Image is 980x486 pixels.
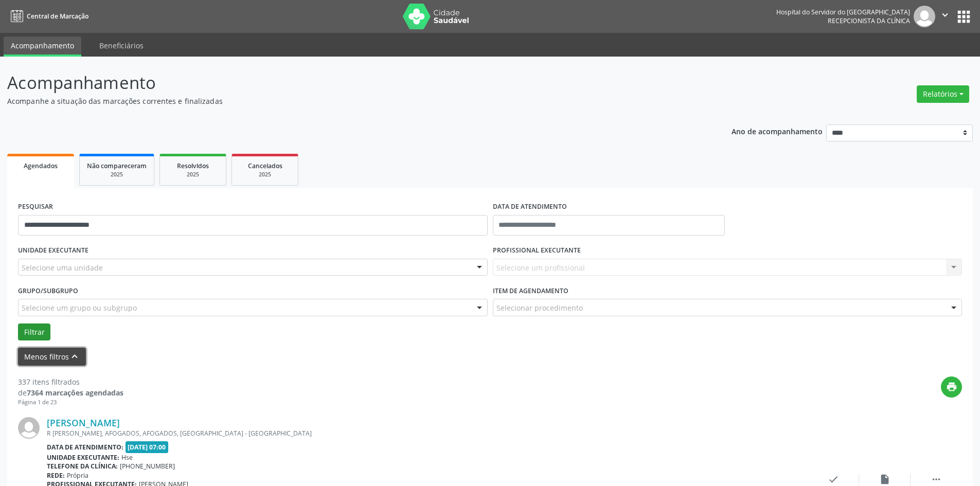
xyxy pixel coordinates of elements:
label: PROFISSIONAL EXECUTANTE [493,243,581,259]
button: Filtrar [18,323,50,341]
i: check [828,474,839,485]
label: PESQUISAR [18,199,53,215]
label: DATA DE ATENDIMENTO [493,199,567,215]
div: Hospital do Servidor do [GEOGRAPHIC_DATA] [776,8,910,16]
span: [PHONE_NUMBER] [120,462,175,471]
label: Item de agendamento [493,283,568,299]
span: Resolvidos [177,161,209,170]
div: 2025 [167,171,219,178]
div: Página 1 de 23 [18,398,123,407]
span: Não compareceram [87,161,147,170]
button: Menos filtroskeyboard_arrow_up [18,348,86,366]
button: apps [955,8,973,26]
div: R [PERSON_NAME], AFOGADOS, AFOGADOS, [GEOGRAPHIC_DATA] - [GEOGRAPHIC_DATA] [47,429,808,438]
i:  [931,474,942,485]
b: Data de atendimento: [47,443,123,452]
span: Própria [67,471,88,480]
p: Ano de acompanhamento [732,124,823,137]
strong: 7364 marcações agendadas [27,388,123,398]
span: Agendados [24,161,58,170]
a: [PERSON_NAME] [47,417,120,428]
span: Selecione uma unidade [22,262,103,273]
p: Acompanhe a situação das marcações correntes e finalizadas [7,96,683,106]
div: 337 itens filtrados [18,376,123,387]
button: Relatórios [917,85,969,103]
a: Beneficiários [92,37,151,55]
div: 2025 [239,171,291,178]
a: Central de Marcação [7,8,88,25]
img: img [914,6,935,27]
label: UNIDADE EXECUTANTE [18,243,88,259]
button: print [941,376,962,398]
span: Recepcionista da clínica [828,16,910,25]
div: de [18,387,123,398]
span: Selecionar procedimento [496,302,583,313]
img: img [18,417,40,439]
span: Selecione um grupo ou subgrupo [22,302,137,313]
i: insert_drive_file [879,474,890,485]
b: Rede: [47,471,65,480]
i: keyboard_arrow_up [69,351,80,362]
span: Central de Marcação [27,12,88,21]
i:  [939,9,951,21]
span: [DATE] 07:00 [126,441,169,453]
b: Telefone da clínica: [47,462,118,471]
i: print [946,381,957,392]
button:  [935,6,955,27]
span: Cancelados [248,161,282,170]
p: Acompanhamento [7,70,683,96]
label: Grupo/Subgrupo [18,283,78,299]
b: Unidade executante: [47,453,119,462]
div: 2025 [87,171,147,178]
span: Hse [121,453,133,462]
a: Acompanhamento [4,37,81,57]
